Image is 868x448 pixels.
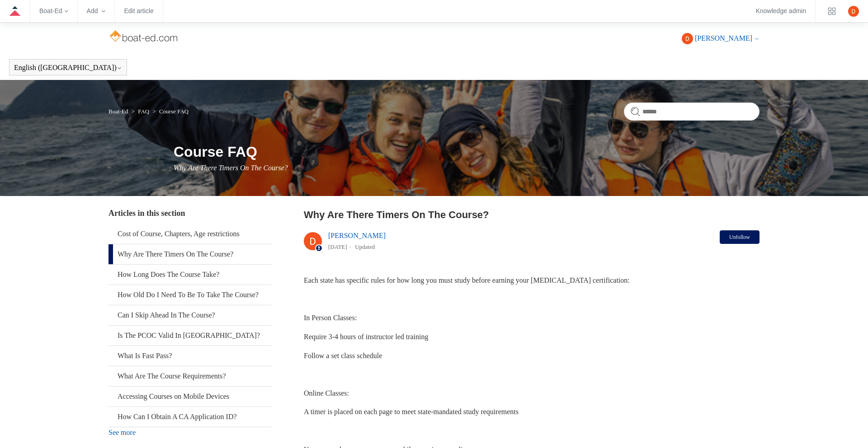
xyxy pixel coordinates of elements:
a: Boat-Ed [108,108,128,115]
a: Accessing Courses on Mobile Devices [108,387,271,406]
span: A timer is placed on each page to meet state-mandated study requirements [304,408,519,415]
a: Is The PCOC Valid In [GEOGRAPHIC_DATA]? [108,326,271,345]
h2: Why Are There Timers On The Course? [304,207,759,222]
a: [PERSON_NAME] [328,232,386,239]
button: [PERSON_NAME] [682,33,759,44]
span: In Person Classes: [304,314,357,322]
zd-hc-trigger: Boat-Ed [39,9,68,14]
h1: Course FAQ [174,141,759,163]
span: Require 3-4 hours of instructor led training [304,333,429,341]
span: Why Are There Timers On The Course? [174,164,288,172]
span: Online Classes: [304,389,349,397]
a: How Long Does The Course Take? [108,265,271,285]
zd-hc-trigger: Add [87,9,106,14]
img: Boat-Ed Help Center home page [108,28,180,46]
span: Articles in this section [108,209,185,218]
a: What Is Fast Pass? [108,346,271,366]
span: Each state has specific rules for how long you must study before earning your [MEDICAL_DATA] cert... [304,276,630,284]
input: Search [624,103,759,121]
li: Updated [355,243,375,250]
button: Unfollow Article [720,230,759,244]
a: Cost of Course, Chapters, Age restrictions [108,224,271,244]
a: Knowledge admin [756,9,806,14]
zd-hc-trigger: Click your profile icon to open the profile menu [848,6,859,17]
li: FAQ [130,108,151,115]
li: Course FAQ [151,108,189,115]
a: How Old Do I Need To Be To Take The Course? [108,285,271,305]
span: [PERSON_NAME] [695,34,752,42]
a: See more [108,429,136,436]
a: FAQ [138,108,149,115]
img: user avatar [848,6,859,17]
a: Edit article [124,9,153,14]
button: English ([GEOGRAPHIC_DATA]) [14,64,122,72]
a: How Can I Obtain A CA Application ID? [108,407,271,427]
a: Course FAQ [159,108,189,115]
li: Boat-Ed [108,108,130,115]
a: Can I Skip Ahead In The Course? [108,305,271,325]
time: 04/08/2025, 11:58 [328,243,347,250]
span: Follow a set class schedule [304,352,382,359]
a: What Are The Course Requirements? [108,366,271,386]
a: Why Are There Timers On The Course? [108,244,271,264]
